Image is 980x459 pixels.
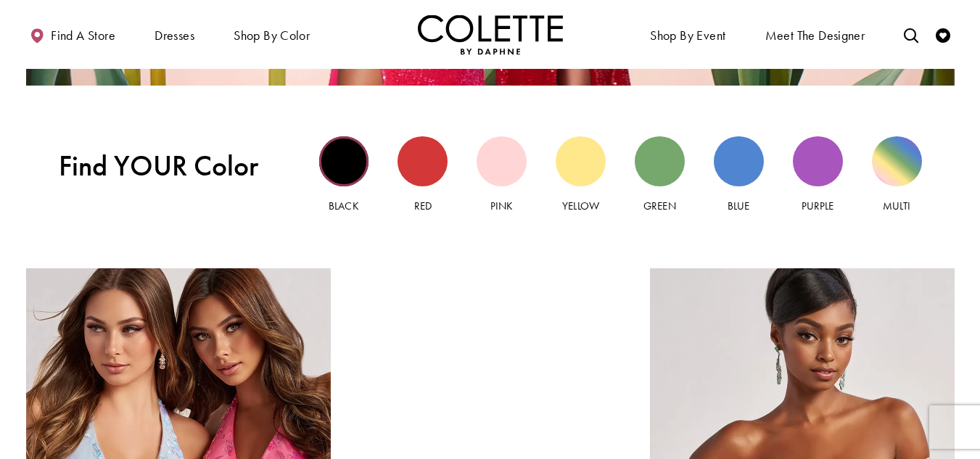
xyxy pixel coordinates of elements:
a: Red view Red [398,136,448,214]
span: Pink [490,199,513,213]
div: Purple view [793,136,843,186]
span: Dresses [151,15,198,54]
a: Green view Green [635,136,685,214]
a: Pink view Pink [477,136,527,214]
span: Shop By Event [646,15,729,54]
img: Colette by Daphne [418,15,563,54]
a: Find a store [26,15,119,54]
span: Black [329,199,358,213]
span: Find a store [51,28,115,43]
span: Meet the designer [765,28,865,43]
div: Pink view [477,136,527,186]
span: Blue [728,199,749,213]
span: Multi [883,199,910,213]
div: Black view [319,136,369,186]
a: Yellow view Yellow [556,136,606,214]
span: Green [643,199,675,213]
div: Yellow view [556,136,606,186]
span: Purple [802,199,833,213]
span: Shop By Event [650,28,725,43]
span: Shop by color [234,28,310,43]
span: Dresses [155,28,194,43]
a: Toggle search [900,15,922,54]
div: Red view [398,136,448,186]
div: Green view [635,136,685,186]
a: Black view Black [319,136,369,214]
a: Purple view Purple [793,136,843,214]
div: Blue view [714,136,764,186]
a: Blue view Blue [714,136,764,214]
a: Visit Home Page [418,15,563,54]
span: Find YOUR Color [59,149,287,183]
div: Multi view [872,136,922,186]
a: Multi view Multi [872,136,922,214]
span: Shop by color [230,15,313,54]
a: Check Wishlist [932,15,954,54]
a: Meet the designer [762,15,869,54]
span: Red [414,199,432,213]
span: Yellow [562,199,598,213]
